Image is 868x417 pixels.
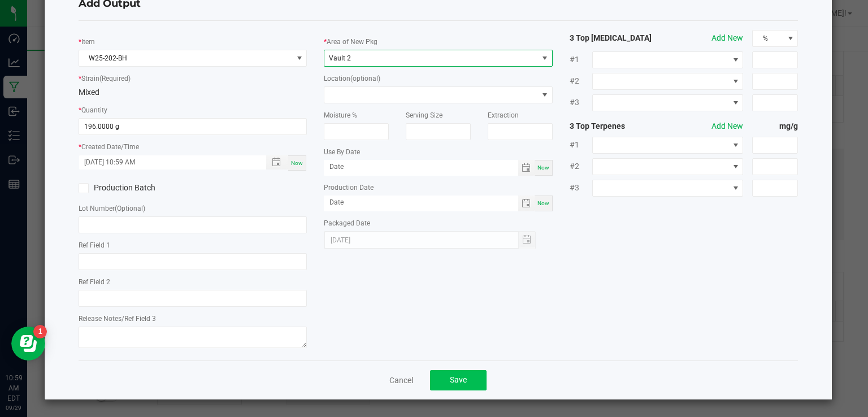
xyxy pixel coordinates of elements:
label: Lot Number [79,203,145,214]
span: Now [537,200,549,206]
label: Use By Date [324,147,360,157]
span: (Required) [99,75,131,82]
label: Ref Field 1 [79,240,110,250]
iframe: Resource center [11,327,45,360]
label: Created Date/Time [81,142,139,152]
label: Location [324,73,380,84]
label: Area of New Pkg [327,37,377,47]
span: Vault 2 [329,54,351,62]
input: Date [324,160,518,174]
span: #2 [570,160,592,172]
label: Production Date [324,183,374,193]
span: (optional) [350,75,380,82]
a: Cancel [389,375,413,386]
span: Mixed [79,88,99,97]
label: Extraction [488,110,519,120]
span: Toggle popup [266,155,288,170]
iframe: Resource center unread badge [33,325,47,338]
span: Toggle calendar [518,196,535,211]
span: Now [291,160,303,166]
button: Add New [711,120,743,132]
input: Date [324,196,518,210]
button: Add New [711,32,743,44]
label: Moisture % [324,110,357,120]
label: Packaged Date [324,218,370,228]
span: #1 [570,54,592,66]
span: #3 [570,97,592,108]
strong: 3 Top [MEDICAL_DATA] [570,32,661,44]
label: Serving Size [406,110,442,120]
label: Production Batch [79,182,184,194]
input: Created Datetime [79,155,255,170]
span: #2 [570,75,592,87]
strong: 3 Top Terpenes [570,120,661,132]
span: Now [537,164,549,171]
span: Save [450,375,467,384]
label: Strain [81,73,131,84]
label: Release Notes/Ref Field 3 [79,314,156,324]
span: #3 [570,182,592,194]
strong: mg/g [752,120,798,132]
button: Save [430,370,487,390]
label: Quantity [81,105,107,115]
span: (Optional) [115,205,145,212]
span: W25-202-BH [79,50,293,66]
span: #1 [570,139,592,151]
label: Item [81,37,95,47]
span: % [753,31,783,46]
span: Toggle calendar [518,160,535,176]
label: Ref Field 2 [79,277,110,287]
